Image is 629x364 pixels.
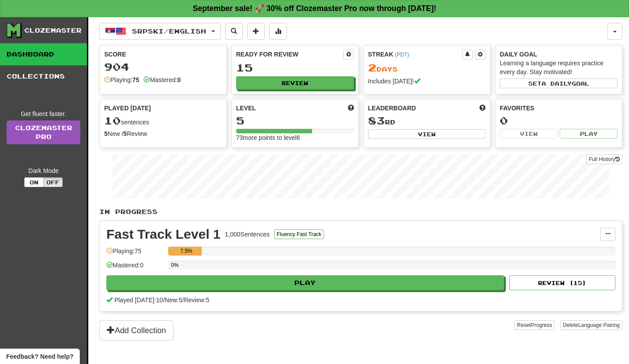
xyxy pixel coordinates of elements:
[106,261,164,275] div: Mastered: 0
[368,50,463,59] div: Streak
[368,115,486,127] div: rd
[114,296,163,304] span: Played [DATE]: 10
[104,104,151,113] span: Played [DATE]
[99,320,173,341] button: Add Collection
[236,76,354,90] button: Review
[368,114,385,127] span: 83
[106,247,164,261] div: Playing: 75
[24,177,44,187] button: On
[6,352,73,361] span: Open feedback widget
[395,52,409,58] a: (PDT)
[99,23,221,40] button: Srpski/English
[269,23,287,40] button: More stats
[479,104,486,113] span: This week in points, UTC
[104,75,139,84] div: Playing:
[368,104,416,113] span: Leaderboard
[104,129,222,138] div: New / Review
[99,207,622,216] p: In Progress
[104,114,121,127] span: 10
[368,77,486,86] div: Includes [DATE]!
[500,79,618,88] button: Seta dailygoal
[132,27,206,35] span: Srpski / English
[225,23,243,40] button: Search sentences
[7,120,80,144] a: ClozemasterPro
[24,26,82,35] div: Clozemaster
[586,154,622,164] button: Full History
[368,129,486,139] button: View
[225,230,270,239] div: 1,000 Sentences
[368,61,377,74] span: 2
[106,275,504,290] button: Play
[165,296,182,304] span: New: 5
[274,229,324,239] button: Fluency Fast Track
[560,129,618,139] button: Play
[236,104,256,113] span: Level
[193,4,437,13] strong: September sale! 🚀 30% off Clozemaster Pro now through [DATE]!
[514,320,554,330] button: ResetProgress
[43,177,63,187] button: Off
[560,320,622,330] button: DeleteLanguage Pairing
[104,130,108,137] strong: 5
[236,115,354,126] div: 5
[7,109,80,118] div: Get fluent faster.
[171,247,202,255] div: 7.5%
[163,296,165,304] span: /
[236,133,354,142] div: 73 more points to level 6
[177,76,181,83] strong: 0
[531,322,552,328] span: Progress
[500,129,557,139] button: View
[509,275,615,290] button: Review (15)
[368,62,486,74] div: Day s
[184,296,210,304] span: Review: 5
[106,228,221,241] div: Fast Track Level 1
[500,115,618,126] div: 0
[143,75,181,84] div: Mastered:
[247,23,265,40] button: Add sentence to collection
[132,76,139,83] strong: 75
[236,50,343,59] div: Ready for Review
[104,115,222,127] div: sentences
[104,50,222,59] div: Score
[236,62,354,73] div: 15
[542,80,572,86] span: a daily
[182,296,184,304] span: /
[578,322,620,328] span: Language Pairing
[500,104,618,113] div: Favorites
[7,166,80,175] div: Dark Mode
[500,50,618,59] div: Daily Goal
[124,130,127,137] strong: 5
[104,61,222,72] div: 904
[348,104,354,113] span: Score more points to level up
[500,59,618,76] div: Learning a language requires practice every day. Stay motivated!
